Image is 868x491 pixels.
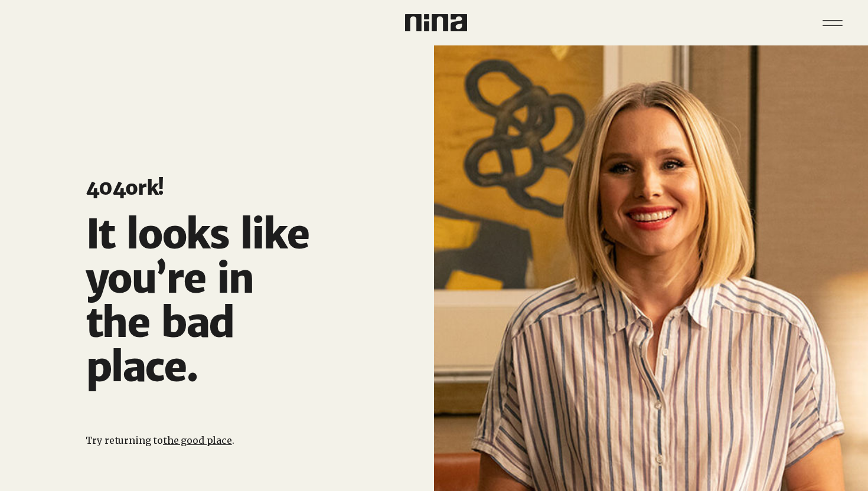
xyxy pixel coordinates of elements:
[86,433,313,447] p: Try returning to .
[814,5,850,41] button: Menu
[814,5,850,41] nav: Site
[163,434,232,446] a: the good place
[405,14,467,31] img: Nina Logo CMYK_Charcoal.png
[86,175,351,201] h4: 404ork!
[86,212,313,389] h2: It looks like you’re in the bad place.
